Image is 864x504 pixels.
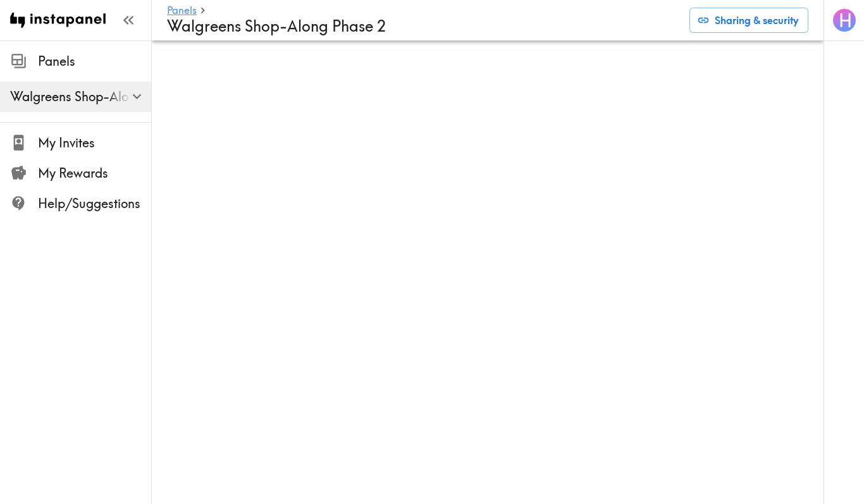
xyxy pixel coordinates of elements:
h4: Walgreens Shop-Along Phase 2 [167,17,679,35]
button: H [832,8,857,33]
span: Help/Suggestions [38,195,151,212]
span: Walgreens Shop-Along Phase 2 [10,88,151,106]
span: My Rewards [38,164,151,182]
span: Panels [38,52,151,70]
span: H [839,9,852,32]
button: Sharing & security [689,8,808,33]
a: Panels [167,5,197,17]
span: My Invites [38,134,151,152]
